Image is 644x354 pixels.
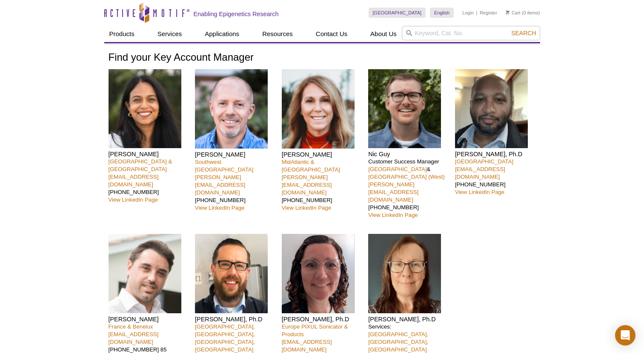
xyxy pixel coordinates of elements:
img: Nivanka Paranavitana headshot [109,69,181,149]
a: [GEOGRAPHIC_DATA] [369,8,426,18]
a: Europe PIXUL Sonicator & Products [282,323,348,337]
img: Anne-Sophie Ay-Berthomieu headshot [282,234,355,313]
a: Resources [257,26,298,42]
h4: [PERSON_NAME] [195,151,275,158]
a: [EMAIL_ADDRESS][DOMAIN_NAME] [282,339,332,353]
img: Nic Guy headshot [368,69,441,149]
a: [PERSON_NAME][EMAIL_ADDRESS][DOMAIN_NAME] [368,181,418,203]
h1: Find your Key Account Manager [109,52,536,64]
h4: [PERSON_NAME], Ph.D [368,315,449,323]
img: Matthias Spiller-Becker headshot [195,234,268,313]
a: Products [104,26,140,42]
p: Customer Success Manager & [PHONE_NUMBER] [368,158,449,219]
a: [GEOGRAPHIC_DATA] [368,166,426,172]
a: View LinkedIn Page [455,189,504,195]
p: [PHONE_NUMBER] [109,158,189,204]
div: Open Intercom Messenger [615,325,635,346]
a: English [430,8,454,18]
a: [GEOGRAPHIC_DATA] & [GEOGRAPHIC_DATA] [109,158,172,172]
a: France & Benelux [109,323,153,330]
a: [EMAIL_ADDRESS][DOMAIN_NAME] [109,331,159,345]
a: View LinkedIn Page [282,205,331,211]
img: Patrisha Femia headshot [282,69,355,149]
button: Search [509,29,538,37]
img: Clément Proux headshot [109,234,181,313]
a: [GEOGRAPHIC_DATA], [GEOGRAPHIC_DATA], [GEOGRAPHIC_DATA] [368,331,428,353]
a: [EMAIL_ADDRESS][DOMAIN_NAME] [109,174,159,188]
h4: [PERSON_NAME], Ph.D [455,150,535,158]
p: [PHONE_NUMBER] [195,158,275,212]
a: About Us [365,26,402,42]
a: Southwest [GEOGRAPHIC_DATA] [195,159,253,173]
img: Kevin Celestrin headshot [455,69,528,149]
a: View LinkedIn Page [368,212,418,218]
a: [GEOGRAPHIC_DATA] [455,158,513,165]
a: Applications [200,26,244,42]
a: Register [480,10,497,16]
h4: Nic Guy [368,150,449,158]
a: [GEOGRAPHIC_DATA] (West) [368,174,445,180]
p: [PHONE_NUMBER] [282,158,362,212]
a: Services [152,26,187,42]
h4: [PERSON_NAME] [109,315,189,323]
a: MidAtlantic & [GEOGRAPHIC_DATA] [282,159,340,173]
h4: [PERSON_NAME], Ph.D [282,315,362,323]
img: Michelle Wragg headshot [368,234,441,313]
a: [PERSON_NAME][EMAIL_ADDRESS][DOMAIN_NAME] [195,174,245,196]
li: | [476,8,478,18]
a: [PERSON_NAME][EMAIL_ADDRESS][DOMAIN_NAME] [282,174,332,196]
h4: [PERSON_NAME], Ph.D [195,315,275,323]
a: [EMAIL_ADDRESS][DOMAIN_NAME] [455,166,505,180]
img: Your Cart [506,10,509,14]
h4: [PERSON_NAME] [109,150,189,158]
a: Contact Us [311,26,352,42]
input: Keyword, Cat. No. [402,26,540,40]
h2: Enabling Epigenetics Research [194,10,279,18]
p: [PHONE_NUMBER] [455,158,535,196]
a: View LinkedIn Page [109,197,158,203]
a: Cart [506,10,521,16]
h4: [PERSON_NAME] [282,151,362,158]
a: Login [462,10,474,16]
img: Seth Rubin headshot [195,69,268,149]
li: (0 items) [506,8,540,18]
span: Search [511,30,536,37]
a: View LinkedIn Page [195,205,244,211]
